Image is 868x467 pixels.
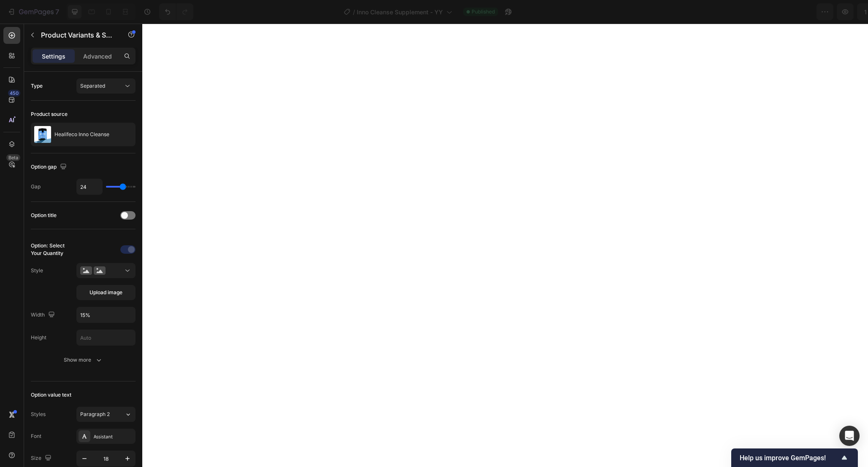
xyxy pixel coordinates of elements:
p: Healifeco Inno Cleanse [54,132,109,137]
div: Product source [31,110,68,118]
div: Beta [6,154,20,161]
div: Font [31,432,41,440]
button: Upload image [76,285,136,300]
div: 450 [8,90,20,97]
button: Separated [76,78,136,94]
span: Inno Cleanse Supplement - YY [357,8,443,16]
div: Show more [64,356,103,364]
div: Style [31,267,43,274]
div: Type [31,82,43,90]
div: Option value text [31,391,71,399]
button: Paragraph 2 [76,407,136,422]
input: Auto [77,330,135,345]
button: 7 [3,3,63,20]
div: Styles [31,411,46,418]
span: Separated [80,83,105,89]
button: Publish [812,3,847,20]
p: Product Variants & Swatches [41,30,113,40]
div: Option: Select Your Quantity [31,242,75,257]
span: 1 product assigned [703,8,758,16]
div: Undo/Redo [159,3,193,20]
span: / [353,8,355,16]
div: Option title [31,212,57,219]
button: Show more [31,352,136,368]
div: Width [31,309,57,321]
p: Settings [42,52,65,61]
span: Published [472,8,495,16]
span: Paragraph 2 [80,411,110,418]
button: Save [781,3,808,20]
div: Publish [819,8,840,16]
p: 7 [55,7,59,17]
div: Open Intercom Messenger [839,426,860,446]
input: Auto [77,179,102,194]
button: Show survey - Help us improve GemPages! [740,453,849,463]
div: Size [31,453,53,464]
div: Assistant [94,433,133,440]
img: product feature img [34,126,51,143]
div: Option gap [31,161,68,173]
div: Gap [31,183,41,191]
input: Auto [77,307,135,322]
iframe: Design area [142,24,868,467]
span: Help us improve GemPages! [740,454,839,462]
button: 1 product assigned [696,3,777,20]
span: Save [788,8,802,16]
p: Advanced [83,52,112,61]
span: Upload image [90,289,122,296]
div: Height [31,334,46,341]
